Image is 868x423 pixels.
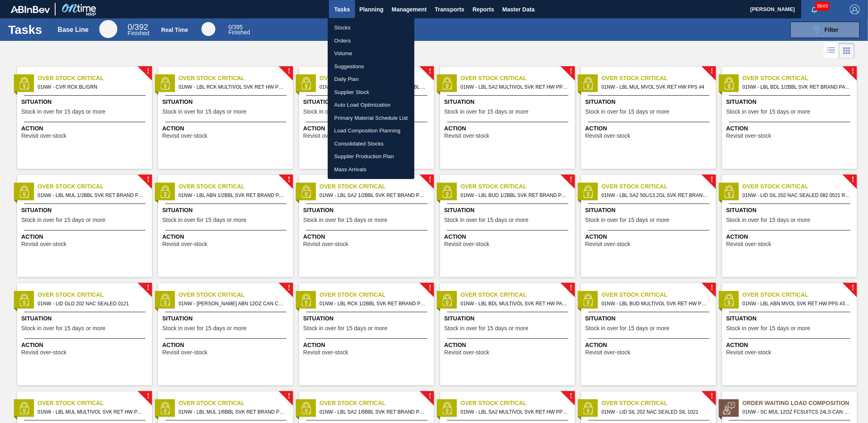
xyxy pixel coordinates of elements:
a: Volume [328,47,414,60]
a: Mass Arrivals [328,163,414,176]
a: Stocks [328,21,414,34]
a: Daily Plan [328,73,414,86]
a: Supplier Production Plan [328,150,414,163]
a: Consolidated Stocks [328,137,414,150]
a: Supplier Stock [328,86,414,99]
a: Auto Load Optimization [328,98,414,112]
a: Primary Material Schedule List [328,112,414,125]
a: Suggestions [328,60,414,73]
a: Orders [328,34,414,47]
a: Load Composition Planning [328,124,414,137]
